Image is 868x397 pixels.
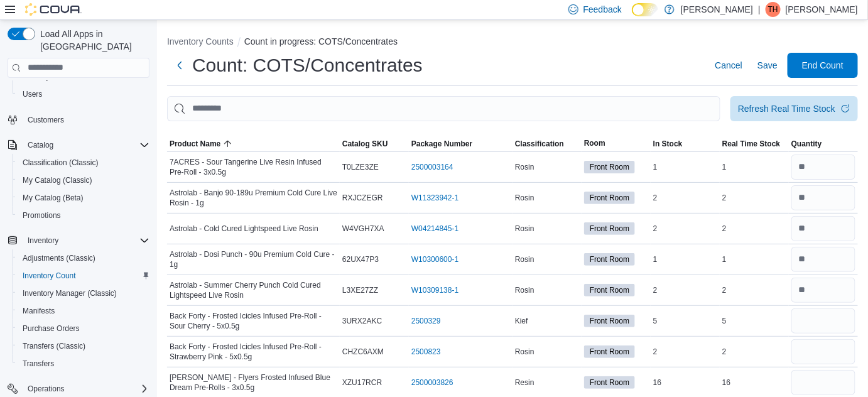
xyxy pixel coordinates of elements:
span: CHZC6AXM [342,347,384,357]
div: 1 [651,160,720,175]
span: Rosin [515,285,534,295]
a: Users [18,87,47,102]
div: 2 [651,221,720,236]
span: Inventory Manager (Classic) [18,286,149,301]
span: Transfers (Classic) [18,339,149,354]
button: Refresh Real Time Stock [730,96,858,121]
span: Load All Apps in [GEOGRAPHIC_DATA] [35,28,149,53]
nav: An example of EuiBreadcrumbs [167,35,858,50]
span: Cancel [715,59,742,72]
span: Save [757,59,778,72]
button: Catalog SKU [340,136,409,151]
span: Customers [28,115,64,125]
div: Tim Hales [766,2,781,17]
span: L3XE27ZZ [342,285,378,295]
button: Catalog [3,136,155,154]
button: My Catalog (Classic) [13,171,155,189]
a: My Catalog (Beta) [18,190,89,205]
span: Front Room [584,345,635,358]
span: Transfers [18,356,149,371]
div: 5 [720,313,789,329]
a: 2500003826 [411,378,453,388]
span: Rosin [515,193,534,203]
span: Front Room [590,223,629,234]
span: Kief [515,316,528,326]
a: Classification (Classic) [18,155,104,170]
a: W10300600-1 [411,254,458,264]
input: This is a search bar. After typing your query, hit enter to filter the results lower in the page. [167,96,720,121]
button: Promotions [13,207,155,224]
img: Cova [25,3,82,16]
button: Save [752,53,783,78]
a: Manifests [18,303,60,318]
span: Product Name [170,139,220,149]
a: Customers [23,112,69,128]
span: Feedback [583,3,622,16]
p: [PERSON_NAME] [786,2,858,17]
span: XZU17RCR [342,378,382,388]
button: Adjustments (Classic) [13,249,155,267]
span: Inventory [28,236,58,246]
span: Classification (Classic) [18,155,149,170]
span: Front Room [590,192,629,204]
span: Rosin [515,347,534,357]
span: Inventory Manager (Classic) [23,288,117,298]
button: Inventory Manager (Classic) [13,285,155,302]
span: Catalog [28,140,53,150]
a: My Catalog (Classic) [18,173,97,188]
span: Users [18,87,149,102]
span: Catalog SKU [342,139,388,149]
span: Customers [23,112,149,128]
button: Count in progress: COTS/Concentrates [244,36,398,46]
span: Classification [515,139,564,149]
a: 2500329 [411,316,441,326]
span: Users [23,89,42,99]
span: Room [584,138,605,148]
span: Transfers (Classic) [23,341,85,351]
span: Adjustments (Classic) [18,251,149,266]
span: Rosin [515,254,534,264]
button: Quantity [789,136,858,151]
button: Transfers [13,355,155,373]
button: Inventory Count [13,267,155,285]
span: Classification (Classic) [23,158,99,168]
span: Inventory [23,233,149,248]
span: Astrolab - Dosi Punch - 90u Premium Cold Cure - 1g [170,249,337,269]
button: Cancel [710,53,747,78]
span: Resin [515,378,534,388]
div: 2 [720,190,789,205]
span: 7ACRES - Sour Tangerine Live Resin Infused Pre-Roll - 3x0.5g [170,157,337,177]
span: Inventory Count [18,268,149,283]
span: Catalog [23,138,149,153]
span: TH [768,2,778,17]
button: Users [13,85,155,103]
button: Transfers (Classic) [13,337,155,355]
span: Promotions [18,208,149,223]
span: Front Room [590,285,629,296]
button: Package Number [409,136,513,151]
span: Purchase Orders [23,324,80,334]
span: Front Room [584,284,635,296]
span: End Count [802,59,844,72]
button: In Stock [651,136,720,151]
span: Front Room [584,161,635,173]
span: Purchase Orders [18,321,149,336]
a: W04214845-1 [411,224,458,234]
span: Rosin [515,224,534,234]
span: Back Forty - Frosted Icicles Infused Pre-Roll - Sour Cherry - 5x0.5g [170,311,337,331]
a: W10309138-1 [411,285,458,295]
span: My Catalog (Beta) [23,193,84,203]
div: 2 [651,190,720,205]
span: Real Time Stock [722,139,780,149]
p: [PERSON_NAME] [681,2,753,17]
div: 2 [720,221,789,236]
button: Manifests [13,302,155,320]
span: Front Room [590,254,629,265]
span: Front Room [590,315,629,327]
span: Package Number [411,139,472,149]
a: 2500823 [411,347,441,357]
span: Astrolab - Cold Cured Lightspeed Live Rosin [170,224,318,234]
span: W4VGH7XA [342,224,384,234]
span: Front Room [590,346,629,357]
a: Purchase Orders [18,321,85,336]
